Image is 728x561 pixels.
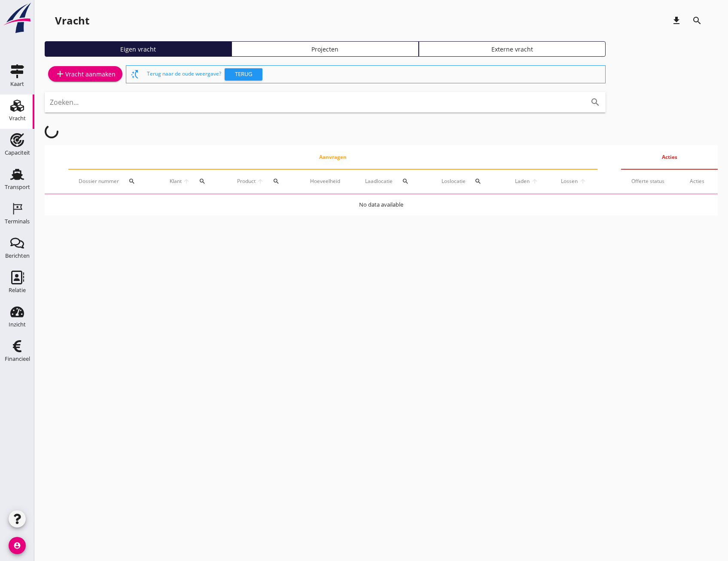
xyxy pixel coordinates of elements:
i: search [402,178,409,185]
a: Externe vracht [419,41,606,57]
div: Projecten [235,45,414,54]
i: search [475,178,481,185]
div: Dossier nummer [79,171,148,192]
th: Acties [621,145,718,169]
div: Kaart [10,81,24,87]
div: Inzicht [9,322,26,327]
div: Vracht [55,14,89,27]
i: add [55,69,65,79]
div: Eigen vracht [49,45,228,54]
span: Product [236,177,256,185]
div: Hoeveelheid [310,177,344,185]
i: search [590,97,600,107]
div: Financieel [5,356,30,362]
a: Projecten [231,41,418,57]
span: Laden [514,177,530,185]
i: search [199,178,206,185]
span: Lossen [560,177,578,185]
div: Externe vracht [423,45,602,54]
i: switch_access_shortcut [130,69,140,79]
div: Terug [228,70,259,79]
td: No data available [45,195,718,215]
div: Vracht [9,116,26,121]
i: download [671,15,682,26]
i: account_circle [9,537,26,554]
i: arrow_upward [579,178,587,185]
i: arrow_upward [256,178,264,185]
div: Terminals [5,219,30,224]
i: search [128,178,135,185]
div: Acties [690,177,707,185]
i: arrow_upward [530,178,539,185]
a: Vracht aanmaken [48,66,122,82]
div: Transport [5,184,30,190]
a: Eigen vracht [45,41,231,57]
div: Berichten [5,253,30,259]
th: Aanvragen [68,145,597,169]
div: Vracht aanmaken [55,69,116,79]
i: search [273,178,280,185]
i: arrow_upward [183,178,191,185]
span: Klant [169,177,183,185]
button: Terug [225,68,262,80]
img: logo-small.a267ee39.svg [2,2,33,34]
div: Relatie [9,287,26,293]
input: Zoeken... [50,95,576,109]
div: Offerte status [631,177,669,185]
div: Capaciteit [5,150,30,155]
i: search [692,15,702,26]
div: Loslocatie [442,171,493,192]
div: Laadlocatie [365,171,421,192]
div: Terug naar de oude weergave? [147,66,602,83]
